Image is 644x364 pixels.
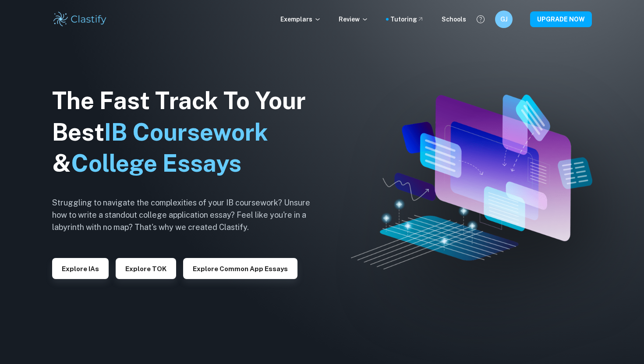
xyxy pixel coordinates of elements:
h6: GJ [499,14,509,24]
a: Explore TOK [116,264,176,272]
span: College Essays [71,149,241,177]
span: IB Coursework [104,118,268,146]
h6: Struggling to navigate the complexities of your IB coursework? Unsure how to write a standout col... [52,197,324,233]
a: Explore Common App essays [183,264,297,272]
a: Explore IAs [52,264,109,272]
a: Tutoring [390,14,424,24]
h1: The Fast Track To Your Best & [52,85,324,180]
button: GJ [495,11,513,28]
img: Clastify hero [351,95,593,269]
img: Clastify logo [52,11,108,28]
p: Review [339,14,368,24]
p: Exemplars [280,14,321,24]
button: Explore Common App essays [183,258,297,279]
button: UPGRADE NOW [530,11,592,27]
button: Help and Feedback [473,12,488,27]
button: Explore IAs [52,258,109,279]
a: Schools [442,14,466,24]
button: Explore TOK [116,258,176,279]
